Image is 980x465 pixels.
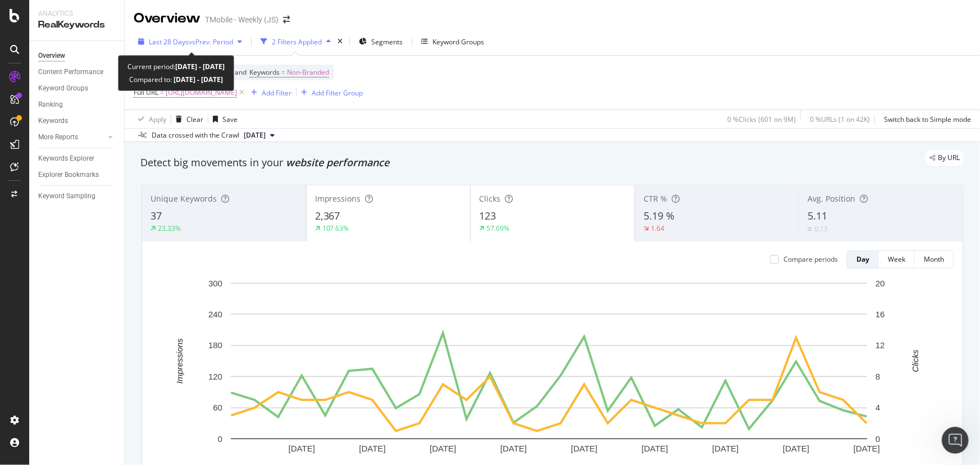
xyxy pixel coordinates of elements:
div: Overview [134,9,200,28]
text: 0 [876,434,880,444]
div: arrow-right-arrow-left [283,16,290,24]
text: 180 [208,341,222,350]
div: 1.64 [651,224,664,233]
div: Day [856,254,869,264]
button: Add Filter Group [297,86,363,99]
button: Day [847,250,879,268]
div: Keywords Explorer [38,153,94,165]
button: Keyword Groups [417,33,489,51]
span: = [160,88,164,97]
span: CTR % [644,193,667,204]
div: Keyword Groups [38,83,88,94]
text: 16 [876,309,885,319]
span: Clicks [479,193,500,204]
div: More Reports [38,131,78,143]
button: Month [915,250,954,268]
b: [DATE] - [DATE] [175,62,225,71]
a: Keywords [38,115,116,127]
span: and [235,67,247,77]
button: Last 28 DaysvsPrev. Period [134,33,247,51]
span: Non-Branded [287,65,329,80]
div: Analytics [38,9,115,19]
span: vs Prev. Period [189,37,233,47]
div: Compared to: [129,73,223,86]
div: RealKeywords [38,19,115,31]
a: More Reports [38,131,105,143]
a: Ranking [38,99,116,111]
text: [DATE] [783,444,809,453]
a: Keyword Sampling [38,190,116,202]
button: Segments [354,33,407,51]
text: Impressions [175,338,184,384]
text: 4 [876,403,880,412]
button: Add Filter [247,86,291,99]
div: 0 % URLs ( 1 on 42K ) [810,115,870,124]
div: 0.13 [814,224,828,234]
span: 37 [151,209,162,222]
text: [DATE] [430,444,456,453]
span: = [281,67,285,77]
span: By URL [938,154,960,161]
div: Current period: [127,60,225,73]
button: [DATE] [239,129,279,142]
div: 23.33% [158,224,181,233]
div: Week [888,254,905,264]
span: Last 28 Days [149,37,189,47]
span: 2,367 [315,209,340,222]
div: legacy label [925,150,964,166]
div: 107.63% [322,224,349,233]
text: [DATE] [642,444,668,453]
a: Keywords Explorer [38,153,116,165]
a: Keyword Groups [38,83,116,94]
div: Content Performance [38,66,103,78]
div: TMobile - Weekly (JS) [205,14,279,25]
div: 2 Filters Applied [272,37,322,47]
span: Impressions [315,193,361,204]
text: 0 [218,434,222,444]
div: Clear [186,115,203,124]
div: Keyword Groups [432,37,484,47]
div: Save [222,115,238,124]
div: Ranking [38,99,63,111]
div: Switch back to Simple mode [884,115,971,124]
div: Compare periods [783,254,838,264]
div: Explorer Bookmarks [38,169,99,181]
span: Unique Keywords [151,193,217,204]
div: 0 % Clicks ( 601 on 9M ) [727,115,796,124]
text: 8 [876,372,880,381]
text: 120 [208,372,222,381]
text: 240 [208,309,222,319]
button: Clear [171,110,203,128]
text: 300 [208,279,222,288]
text: [DATE] [712,444,739,453]
div: Add Filter Group [312,88,363,98]
b: [DATE] - [DATE] [172,75,223,84]
span: Avg. Position [808,193,855,204]
div: Add Filter [262,88,291,98]
text: 12 [876,341,885,350]
button: 2 Filters Applied [256,33,335,51]
button: Save [208,110,238,128]
text: [DATE] [571,444,598,453]
span: 123 [479,209,496,222]
span: Full URL [134,88,158,97]
span: Segments [371,37,403,47]
text: [DATE] [359,444,385,453]
a: Explorer Bookmarks [38,169,116,181]
text: [DATE] [289,444,315,453]
span: 2025 Aug. 8th [244,130,266,140]
text: 20 [876,279,885,288]
div: Apply [149,115,166,124]
button: Week [879,250,915,268]
div: times [335,36,345,47]
div: Month [924,254,944,264]
div: Overview [38,50,65,62]
a: Content Performance [38,66,116,78]
div: Data crossed with the Crawl [152,130,239,140]
span: [URL][DOMAIN_NAME] [166,85,237,101]
button: Apply [134,110,166,128]
div: Keywords [38,115,68,127]
text: [DATE] [500,444,527,453]
text: Clicks [911,349,920,372]
span: Keywords [249,67,280,77]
